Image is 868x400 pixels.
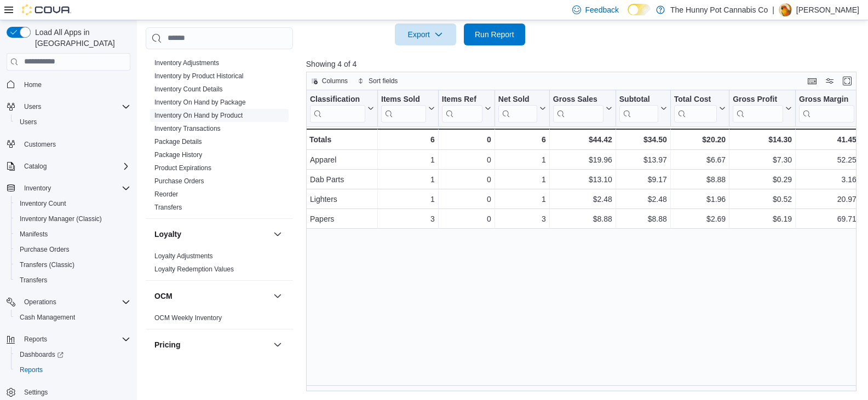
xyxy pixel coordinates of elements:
p: [PERSON_NAME] [796,3,859,16]
a: Product Expirations [154,164,211,172]
div: Inventory [146,56,293,218]
span: Inventory Count [15,197,130,210]
div: Gross Sales [553,94,603,122]
button: Cash Management [11,310,135,325]
div: $2.69 [674,212,726,225]
span: Reports [24,335,47,344]
a: Customers [20,138,60,151]
button: Sort fields [353,74,402,88]
span: Operations [20,295,130,309]
div: Subtotal [619,94,658,105]
a: Inventory Count Details [154,85,223,93]
button: Reports [2,332,135,347]
a: Package History [154,151,202,159]
h3: Loyalty [154,229,181,240]
div: Lighters [310,193,374,206]
div: Classification [310,94,365,122]
div: Items Sold [381,94,426,105]
button: Items Ref [442,94,491,122]
span: Catalog [24,162,47,171]
div: 1 [381,173,435,186]
span: Manifests [20,230,48,239]
a: Loyalty Redemption Values [154,265,234,273]
span: Catalog [20,160,130,173]
button: Inventory Count [11,196,135,211]
span: Package History [154,150,202,159]
span: Cash Management [20,313,75,322]
a: Inventory Count [15,197,71,210]
button: Catalog [2,159,135,174]
button: Customers [2,136,135,152]
span: Inventory Manager (Classic) [15,212,130,225]
span: Transfers [20,276,47,285]
div: $8.88 [619,212,667,225]
div: Classification [310,94,365,105]
span: Dashboards [20,350,64,359]
div: Net Sold [498,94,537,105]
div: $8.88 [553,212,612,225]
a: Purchase Orders [154,177,204,185]
div: Gross Profit [733,94,783,105]
div: $2.48 [553,193,612,206]
div: Total Cost [674,94,717,122]
div: Net Sold [498,94,537,122]
button: Users [11,114,135,130]
div: $13.97 [619,153,667,166]
span: Operations [24,298,56,306]
span: Feedback [585,4,619,15]
a: Home [20,78,46,91]
div: 1 [498,153,546,166]
span: Dashboards [15,348,130,361]
a: Loyalty Adjustments [154,252,213,260]
h3: OCM [154,291,173,302]
a: Inventory by Product Historical [154,72,244,80]
a: Dashboards [11,347,135,362]
div: 0 [442,173,491,186]
span: Inventory Count [20,199,66,208]
button: Gross Margin [799,94,863,122]
div: $6.67 [674,153,726,166]
div: Gross Profit [733,94,783,122]
span: Columns [322,77,348,85]
div: $34.50 [619,133,667,146]
a: OCM Weekly Inventory [154,314,222,322]
button: Keyboard shortcuts [806,74,819,88]
span: Transfers (Classic) [20,260,74,269]
div: Gross Margin [799,94,854,122]
div: 6 [498,133,546,146]
span: Reports [20,366,43,374]
span: Users [20,100,130,113]
div: 1 [381,193,435,206]
a: Transfers (Classic) [15,258,79,271]
span: Customers [24,140,56,149]
a: Inventory Adjustments [154,59,219,67]
div: $9.17 [619,173,667,186]
div: $13.10 [553,173,612,186]
button: OCM [271,289,284,303]
div: Total Cost [674,94,717,105]
button: Pricing [271,338,284,351]
span: Product Expirations [154,164,211,172]
span: Export [401,24,450,45]
div: $44.42 [553,133,612,146]
div: Gross Sales [553,94,603,105]
button: Home [2,77,135,92]
a: Users [15,115,41,129]
button: Transfers [11,273,135,288]
div: $19.96 [553,153,612,166]
button: Items Sold [381,94,435,122]
button: Users [20,100,45,113]
div: 1 [498,193,546,206]
div: $7.30 [733,153,792,166]
span: Settings [24,388,48,397]
button: Enter fullscreen [841,74,854,88]
div: OCM [146,311,293,329]
span: Manifests [15,228,130,241]
span: Transfers (Classic) [15,258,130,271]
span: Settings [20,385,130,399]
p: | [772,3,774,16]
span: Inventory [20,182,130,195]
